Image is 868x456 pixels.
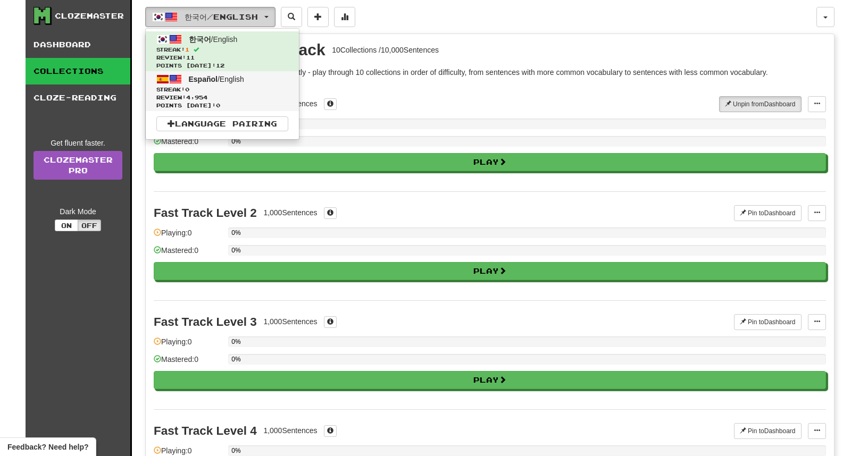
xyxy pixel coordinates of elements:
span: Points [DATE]: 0 [156,102,288,109]
button: Pin toDashboard [734,423,802,439]
span: Points [DATE]: 12 [156,62,288,70]
p: Expand your vocabulary quickly and efficiently - play through 10 collections in order of difficul... [154,67,826,78]
span: Open feedback widget [7,442,88,452]
div: Fluency Fast Track [182,42,325,58]
div: 1,000 Sentences [263,207,317,218]
a: Language Pairing [156,116,288,131]
span: Review: 4,954 [156,94,288,102]
div: 1,000 Sentences [263,425,317,436]
a: 한국어/EnglishStreak:1 Review:11Points [DATE]:12 [146,31,299,71]
div: Fast Track Level 3 [154,315,257,328]
button: Search sentences [281,7,302,27]
div: Mastered: 0 [154,136,223,154]
button: Add sentence to collection [307,7,329,27]
button: Play [154,153,826,171]
span: 0 [185,86,189,92]
div: Fast Track Level 2 [154,206,257,219]
button: 한국어/English [145,7,276,27]
span: 한국어 [189,35,211,44]
span: / English [189,35,238,44]
button: More stats [334,7,355,27]
span: 한국어 / English [185,12,258,21]
button: Pin toDashboard [734,314,802,330]
div: Get fluent faster. [34,138,122,148]
button: On [55,219,78,231]
span: 1 [185,46,189,53]
a: Cloze-Reading [26,85,130,111]
button: Play [154,371,826,389]
a: Español/EnglishStreak:0 Review:4,954Points [DATE]:0 [146,71,299,111]
a: Collections [26,58,130,85]
div: Playing: 0 [154,336,223,354]
div: Mastered: 0 [154,245,223,263]
span: Streak: [156,86,288,94]
div: 10 Collections / 10,000 Sentences [332,45,439,55]
div: Mastered: 0 [154,354,223,371]
span: / English [189,75,244,83]
button: Unpin fromDashboard [719,96,802,112]
button: Off [78,219,101,231]
span: Streak: [156,46,288,54]
div: Playing: 0 [154,227,223,245]
span: Review: 11 [156,54,288,62]
a: ClozemasterPro [34,151,122,180]
div: 1,000 Sentences [263,316,317,327]
button: Play [154,262,826,280]
div: Clozemaster [55,11,124,21]
div: Fast Track Level 4 [154,424,257,437]
button: Pin toDashboard [734,205,802,221]
span: Español [189,75,218,83]
div: Dark Mode [34,206,122,217]
a: Dashboard [26,31,130,58]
